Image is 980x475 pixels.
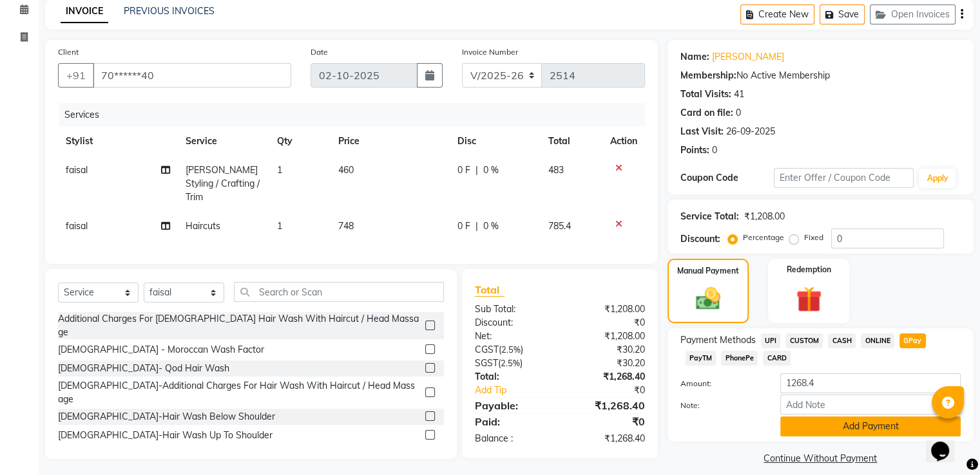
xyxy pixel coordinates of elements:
[465,414,560,429] div: Paid:
[58,343,264,357] div: [DEMOGRAPHIC_DATA] - Moroccan Wash Factor
[186,164,260,203] span: [PERSON_NAME] Styling / Crafting / Trim
[671,378,771,389] label: Amount:
[465,432,560,445] div: Balance :
[785,333,823,348] span: CUSTOM
[560,398,655,413] div: ₹1,268.40
[234,282,444,302] input: Search or Scan
[899,333,926,348] span: GPay
[870,5,956,24] button: Open Invoices
[712,144,717,157] div: 0
[450,127,541,156] th: Disc
[919,169,956,188] button: Apply
[58,429,273,442] div: [DEMOGRAPHIC_DATA]-Hair Wash Up To Shoulder
[465,398,560,413] div: Payable:
[66,220,88,232] span: faisal
[575,384,654,397] div: ₹0
[734,88,744,101] div: 41
[780,395,961,414] input: Add Note
[560,414,655,429] div: ₹0
[58,379,420,406] div: [DEMOGRAPHIC_DATA]-Additional Charges For Hair Wash With Haircut / Head Massage
[548,164,564,176] span: 483
[560,316,655,330] div: ₹0
[712,50,784,64] a: [PERSON_NAME]
[483,163,499,177] span: 0 %
[58,312,420,339] div: Additional Charges For [DEMOGRAPHIC_DATA] Hair Wash With Haircut / Head Massage
[66,164,88,176] span: faisal
[671,400,771,411] label: Note:
[780,373,961,393] input: Amount
[560,357,655,370] div: ₹30.20
[804,232,823,243] label: Fixed
[744,210,785,223] div: ₹1,208.00
[277,220,282,232] span: 1
[926,424,967,462] iframe: chat widget
[462,46,518,58] label: Invoice Number
[740,5,814,24] button: Create New
[680,144,709,157] div: Points:
[680,69,961,82] div: No Active Membership
[787,264,831,275] label: Redemption
[680,232,720,246] div: Discount:
[58,46,79,58] label: Client
[186,220,220,232] span: Haircuts
[475,283,504,297] span: Total
[465,330,560,343] div: Net:
[501,358,520,368] span: 2.5%
[680,125,724,138] div: Last Visit:
[680,88,731,101] div: Total Visits:
[763,351,791,366] span: CARD
[560,370,655,384] div: ₹1,268.40
[780,416,961,436] button: Add Payment
[680,106,733,120] div: Card on file:
[58,63,94,88] button: +91
[311,46,328,58] label: Date
[761,333,781,348] span: UPI
[680,333,756,347] span: Payment Methods
[677,265,739,277] label: Manual Payment
[736,106,741,120] div: 0
[465,384,575,397] a: Add Tip
[58,410,275,424] div: [DEMOGRAPHIC_DATA]-Hair Wash Below Shoulder
[331,127,450,156] th: Price
[465,370,560,384] div: Total:
[476,163,478,177] span: |
[560,432,655,445] div: ₹1,268.40
[680,50,709,64] div: Name:
[680,69,736,82] div: Membership:
[680,210,739,223] div: Service Total:
[670,452,971,465] a: Continue Without Payment
[560,343,655,357] div: ₹30.20
[726,125,775,138] div: 26-09-2025
[476,219,478,233] span: |
[680,171,774,185] div: Coupon Code
[501,344,521,355] span: 2.5%
[58,362,229,375] div: [DEMOGRAPHIC_DATA]- Qod Hair Wash
[475,344,499,355] span: CGST
[465,357,560,370] div: ( )
[541,127,602,156] th: Total
[774,168,914,188] input: Enter Offer / Coupon Code
[93,63,291,88] input: Search by Name/Mobile/Email/Code
[743,232,784,243] label: Percentage
[721,351,758,366] span: PhonePe
[828,333,856,348] span: CASH
[269,127,331,156] th: Qty
[820,5,865,24] button: Save
[548,220,571,232] span: 785.4
[59,103,655,127] div: Services
[457,163,470,177] span: 0 F
[688,284,728,313] img: _cash.svg
[58,127,178,156] th: Stylist
[465,303,560,316] div: Sub Total:
[861,333,894,348] span: ONLINE
[560,330,655,343] div: ₹1,208.00
[483,219,499,233] span: 0 %
[686,351,716,366] span: PayTM
[465,316,560,330] div: Discount:
[465,343,560,357] div: ( )
[338,164,354,176] span: 460
[178,127,269,156] th: Service
[457,219,470,233] span: 0 F
[124,5,215,17] a: PREVIOUS INVOICES
[277,164,282,176] span: 1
